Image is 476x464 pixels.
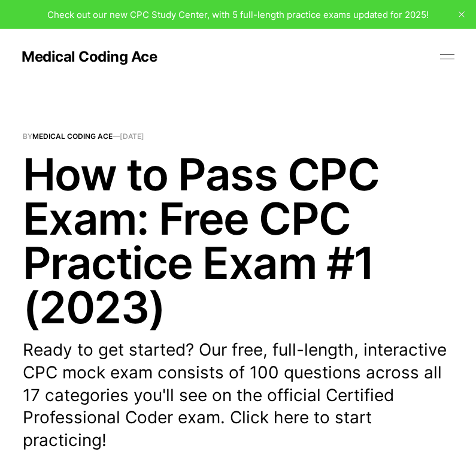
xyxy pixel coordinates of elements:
span: By — [23,133,454,140]
a: Medical Coding Ace [32,132,113,141]
time: [DATE] [120,132,144,141]
p: Ready to get started? Our free, full-length, interactive CPC mock exam consists of 100 questions ... [23,339,454,452]
span: Check out our new CPC Study Center, with 5 full-length practice exams updated for 2025! [47,9,429,20]
button: close [452,5,471,24]
h1: How to Pass CPC Exam: Free CPC Practice Exam #1 (2023) [23,152,454,329]
a: Medical Coding Ace [22,50,157,64]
